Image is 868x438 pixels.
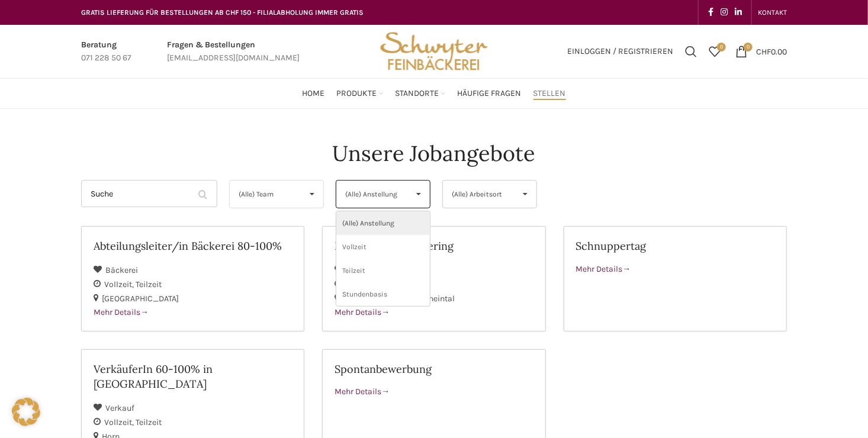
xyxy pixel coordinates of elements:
span: ▾ [514,181,536,208]
a: Instagram social link [717,4,731,21]
a: Mitarbeiter/in Catering Verkauf Stundenbasis [GEOGRAPHIC_DATA] Rheintal Mehr Details [322,226,545,331]
a: Standorte [396,82,446,105]
a: Facebook social link [705,4,717,21]
input: Suche [81,180,217,207]
span: 0 [744,43,753,51]
span: ▾ [407,181,430,208]
a: 0 CHF0.00 [729,40,793,63]
span: Mehr Details [94,307,149,317]
li: Teilzeit [336,259,430,282]
span: Mehr Details [576,264,631,274]
span: Mehr Details [335,307,390,317]
div: Secondary navigation [752,1,793,24]
span: Häufige Fragen [458,88,522,99]
div: Main navigation [75,82,793,105]
div: Meine Wunschliste [703,40,726,63]
span: Teilzeit [136,417,162,427]
span: CHF [756,46,771,56]
a: Suchen [679,40,703,63]
span: Home [303,88,325,99]
span: Rheintal [423,294,455,304]
a: Home [303,82,325,105]
h2: Mitarbeiter/in Catering [335,239,533,253]
a: Stellen [533,82,566,105]
a: Häufige Fragen [458,82,522,105]
span: Vollzeit [104,417,136,427]
span: Verkauf [105,403,134,413]
span: (Alle) Team [239,181,295,208]
span: Teilzeit [136,279,162,289]
a: Produkte [337,82,384,105]
a: Site logo [376,46,492,56]
li: Stundenbasis [336,282,430,306]
a: Schnuppertag Mehr Details [564,226,787,331]
span: Standorte [396,88,439,99]
span: Mehr Details [335,387,390,397]
span: ▾ [301,181,323,208]
h2: Abteilungsleiter/in Bäckerei 80-100% [94,239,292,253]
span: Einloggen / Registrieren [567,47,673,56]
h4: Unsere Jobangebote [333,139,536,168]
li: (Alle) Anstellung [336,211,430,235]
span: [GEOGRAPHIC_DATA] [102,294,179,304]
a: Einloggen / Registrieren [561,40,679,63]
a: Infobox link [81,38,131,65]
h2: Schnuppertag [576,239,774,253]
a: Abteilungsleiter/in Bäckerei 80-100% Bäckerei Vollzeit Teilzeit [GEOGRAPHIC_DATA] Mehr Details [81,226,304,331]
span: Stellen [533,88,566,99]
a: Linkedin social link [731,4,745,21]
span: Vollzeit [104,279,136,289]
span: 0 [717,43,726,51]
a: 0 [703,40,726,63]
span: Produkte [337,88,377,99]
h2: VerkäuferIn 60-100% in [GEOGRAPHIC_DATA] [94,362,292,391]
img: Bäckerei Schwyter [376,25,492,78]
span: KONTAKT [758,8,787,17]
a: Infobox link [167,38,300,65]
span: (Alle) Anstellung [345,181,401,208]
span: GRATIS LIEFERUNG FÜR BESTELLUNGEN AB CHF 150 - FILIALABHOLUNG IMMER GRATIS [81,8,364,17]
a: KONTAKT [758,1,787,24]
span: (Alle) Arbeitsort [452,181,508,208]
li: Vollzeit [336,235,430,259]
h2: Spontanbewerbung [335,362,533,376]
bdi: 0.00 [756,46,787,56]
span: Bäckerei [105,265,138,275]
